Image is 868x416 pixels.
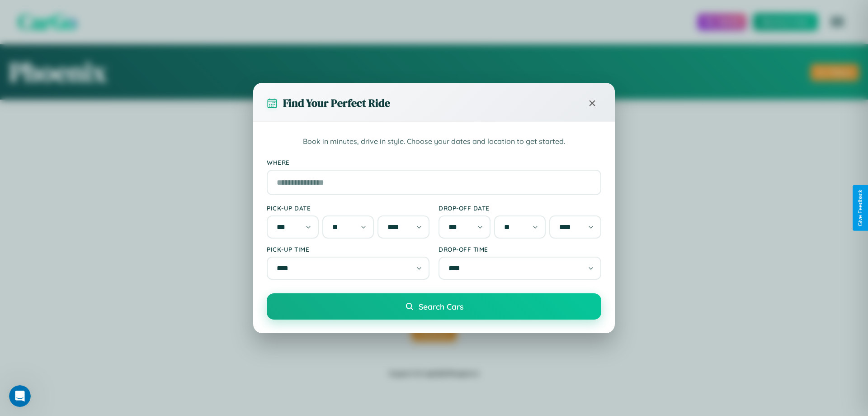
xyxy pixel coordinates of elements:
button: Search Cars [267,293,601,320]
p: Book in minutes, drive in style. Choose your dates and location to get started. [267,136,601,148]
label: Drop-off Time [439,245,601,253]
span: Search Cars [419,301,463,311]
label: Where [267,158,601,166]
label: Drop-off Date [439,204,601,212]
label: Pick-up Date [267,204,429,212]
label: Pick-up Time [267,245,429,253]
h3: Find Your Perfect Ride [283,96,390,110]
